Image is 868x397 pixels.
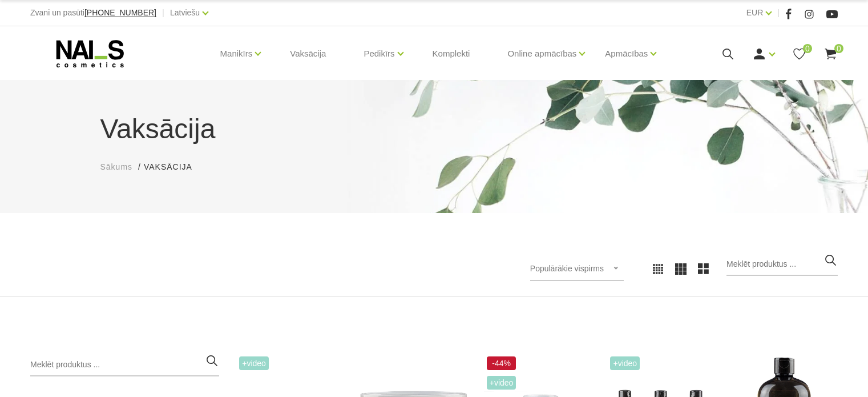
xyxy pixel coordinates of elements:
[170,6,200,19] a: Latviešu
[30,354,219,376] input: Meklēt produktus ...
[281,26,335,81] a: Vaksācija
[777,6,780,20] span: |
[746,6,764,19] a: EUR
[487,356,516,370] span: -44%
[823,47,838,61] a: 0
[239,356,269,370] span: +Video
[162,6,164,20] span: |
[220,31,253,77] a: Manikīrs
[364,31,394,77] a: Pedikīrs
[726,253,838,276] input: Meklēt produktus ...
[423,26,479,81] a: Komplekti
[487,376,516,390] span: +Video
[84,9,156,17] a: [PHONE_NUMBER]
[100,109,768,150] h1: Vaksācija
[507,31,576,77] a: Online apmācības
[792,47,806,61] a: 0
[100,161,133,173] a: Sākums
[100,162,133,171] span: Sākums
[84,8,156,17] span: [PHONE_NUMBER]
[144,161,204,173] li: Vaksācija
[610,356,640,370] span: +Video
[530,264,604,273] span: Populārākie vispirms
[803,44,812,53] span: 0
[834,44,843,53] span: 0
[30,6,156,20] div: Zvani un pasūti
[605,31,648,77] a: Apmācības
